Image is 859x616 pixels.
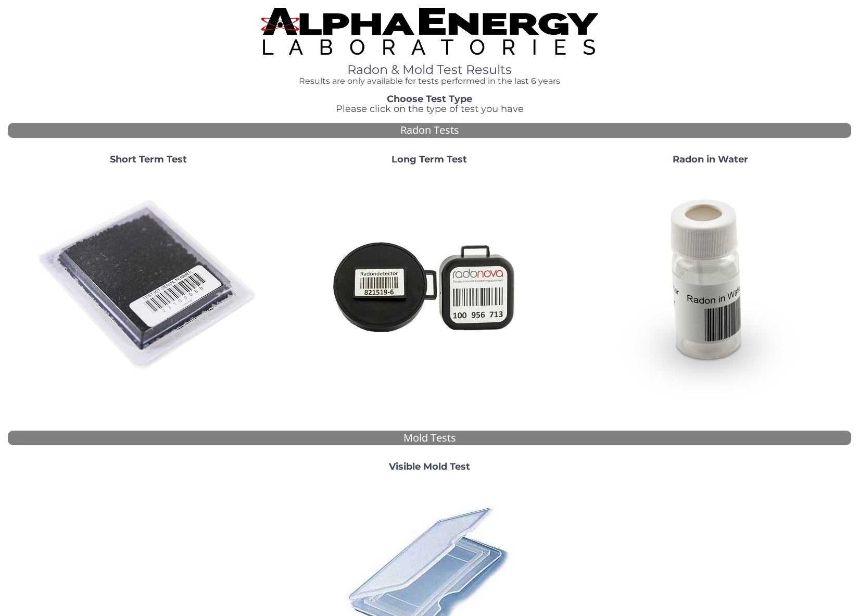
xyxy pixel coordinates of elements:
div: Mold Tests [8,431,851,446]
div: Radon Tests [8,123,851,138]
img: ShortTerm.jpg [36,173,260,397]
h4: Results are only available for tests performed in the last 6 years [261,77,598,86]
strong: Radon in Water [673,154,748,165]
img: RadoninWater.jpg [599,173,823,397]
strong: Long Term Test [391,154,467,165]
strong: Choose Test Type [387,93,472,105]
img: TightCrop.jpg [261,8,598,55]
img: Radtrak2vsRadtrak3.jpg [318,173,541,397]
h1: Radon & Mold Test Results [261,63,598,77]
span: Please click on the type of test you have [336,103,524,115]
strong: Visible Mold Test [389,461,470,472]
strong: Short Term Test [110,154,187,165]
